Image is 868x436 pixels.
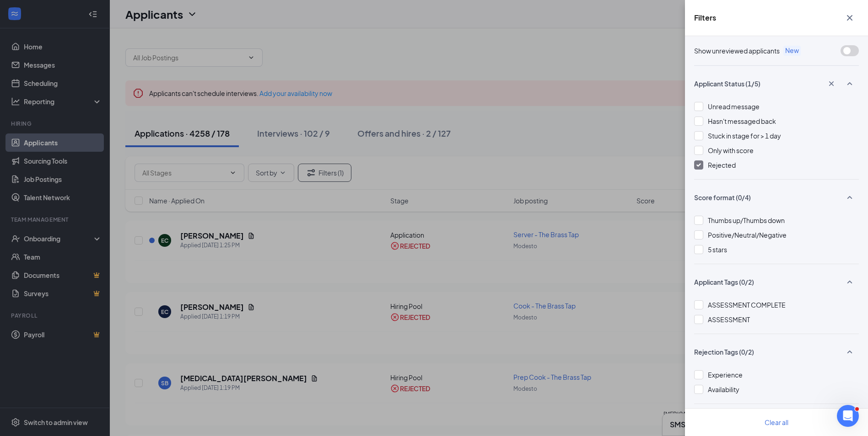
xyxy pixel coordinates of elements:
svg: SmallChevronUp [844,346,855,357]
iframe: Intercom live chat [837,405,859,427]
span: Unread message [708,102,760,111]
button: SmallChevronUp [841,189,859,206]
span: ASSESSMENT COMPLETE [708,301,786,309]
span: Rejected [708,161,736,169]
span: Score format (0/4) [694,193,751,202]
span: Show unreviewed applicants [694,46,780,56]
h5: Filters [694,13,716,23]
svg: Cross [827,79,836,88]
span: Rejection Tags (0/2) [694,347,754,356]
span: 5 stars [708,245,727,254]
span: Stuck in stage for > 1 day [708,132,781,140]
span: Applicant Tags (0/2) [694,277,754,287]
svg: SmallChevronUp [844,192,855,203]
span: New [783,46,801,56]
button: SmallChevronUp [841,75,859,92]
span: Only with score [708,146,754,154]
button: SmallChevronUp [841,343,859,361]
button: Cross [822,76,841,91]
span: ASSESSMENT [708,315,750,324]
span: Positive/Neutral/Negative [708,231,787,239]
button: Clear all [754,413,799,431]
span: Thumbs up/Thumbs down [708,216,785,224]
button: SmallChevronUp [841,273,859,291]
svg: SmallChevronUp [844,78,855,89]
img: checkbox [696,163,701,167]
svg: Cross [844,12,855,23]
svg: SmallChevronUp [844,276,855,287]
button: Cross [841,9,859,27]
span: Applicant Status (1/5) [694,79,760,88]
span: Hasn't messaged back [708,117,776,125]
span: Availability [708,385,739,393]
span: Experience [708,371,743,379]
